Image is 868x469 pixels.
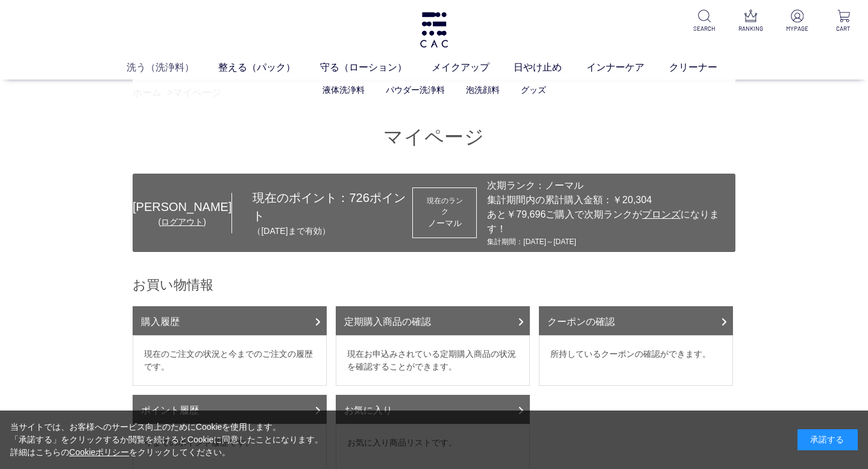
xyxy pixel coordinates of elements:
[253,225,412,238] p: （[DATE]まで有効）
[336,395,530,424] a: お気に入り
[782,24,812,33] p: MYPAGE
[418,12,450,48] img: logo
[322,85,365,95] a: 液体洗浄料
[133,216,231,228] div: ( )
[424,195,465,217] dt: 現在のランク
[487,193,729,207] div: 集計期間内の累計購入金額：￥20,304
[133,306,327,335] a: 購入履歴
[669,60,742,74] a: クリーナー
[487,236,729,247] div: 集計期間：[DATE]～[DATE]
[133,198,231,216] div: [PERSON_NAME]
[133,395,327,424] a: ポイント履歴
[218,60,320,74] a: 整える（パック）
[514,60,587,74] a: 日やけ止め
[133,276,735,294] h2: お買い物情報
[424,217,465,230] div: ノーマル
[336,335,530,386] dd: 現在お申込みされている定期購入商品の状況を確認することができます。
[432,60,514,74] a: メイクアップ
[466,85,500,95] a: 泡洗顔料
[133,124,735,150] h1: マイページ
[320,60,432,74] a: 守る（ローション）
[829,24,858,33] p: CART
[232,189,412,238] div: 現在のポイント： ポイント
[336,306,530,335] a: 定期購入商品の確認
[539,306,733,335] a: クーポンの確認
[127,60,219,74] a: 洗う（洗浄料）
[642,209,681,219] span: ブロンズ
[386,85,445,95] a: パウダー洗浄料
[10,421,324,459] div: 当サイトでは、お客様へのサービス向上のためにCookieを使用します。 「承諾する」をクリックするか閲覧を続けるとCookieに同意したことになります。 詳細はこちらの をクリックしてください。
[349,191,369,204] span: 726
[587,60,669,74] a: インナーケア
[487,178,729,193] div: 次期ランク：ノーマル
[690,10,719,33] a: SEARCH
[133,335,327,386] dd: 現在のご注文の状況と今までのご注文の履歴です。
[736,24,766,33] p: RANKING
[521,85,546,95] a: グッズ
[487,207,729,236] div: あと￥79,696ご購入で次期ランクが になります！
[69,447,130,457] a: Cookieポリシー
[539,335,733,386] dd: 所持しているクーポンの確認ができます。
[829,10,858,33] a: CART
[782,10,812,33] a: MYPAGE
[797,429,858,450] div: 承諾する
[690,24,719,33] p: SEARCH
[736,10,766,33] a: RANKING
[161,217,203,227] a: ログアウト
